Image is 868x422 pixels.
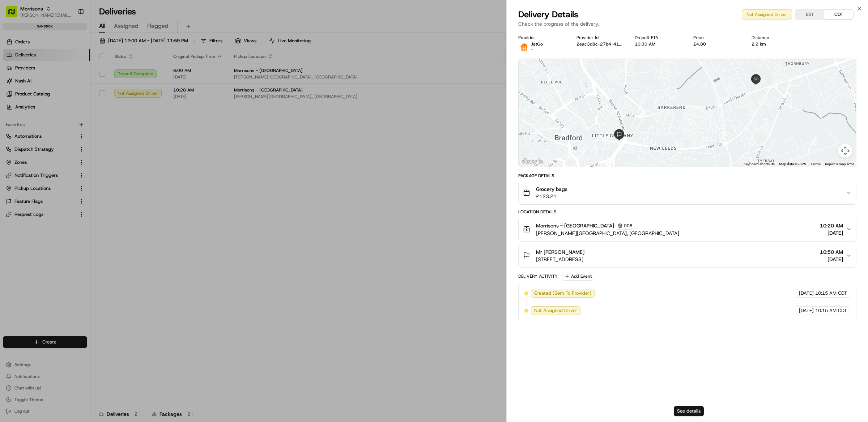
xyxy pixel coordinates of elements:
[518,35,565,41] div: Provider
[536,248,584,256] span: Mr [PERSON_NAME]
[536,186,567,193] span: Grocery bags
[820,229,843,236] span: [DATE]
[68,162,116,169] span: API Documentation
[33,69,119,76] div: Start new chat
[7,69,20,82] img: 1736555255976-a54dd68f-1ca7-489b-9aae-adbdc363a1c4
[519,217,856,241] button: Morrisons - [GEOGRAPHIC_DATA]008[PERSON_NAME][GEOGRAPHIC_DATA], [GEOGRAPHIC_DATA]10:20 AM[DATE]
[7,94,48,100] div: Past conversations
[693,35,740,41] div: Price
[60,132,63,137] span: •
[815,307,847,314] span: 10:15 AM CDT
[536,193,567,200] span: £123.21
[576,41,623,47] button: 2eac3d8c-27b4-41a0-bba1-8353ae2a5120
[799,290,814,297] span: [DATE]
[744,162,775,167] button: Keyboard shortcuts
[61,162,67,168] div: 💻
[820,248,843,256] span: 10:50 AM
[519,244,856,267] button: Mr [PERSON_NAME][STREET_ADDRESS]10:50 AM[DATE]
[123,71,132,80] button: Start new chat
[820,222,843,229] span: 10:20 AM
[531,47,533,53] span: -
[7,7,22,22] img: Nash
[520,157,544,167] a: Open this area in Google Maps (opens a new window)
[518,20,856,27] p: Check the progress of the delivery.
[7,162,13,168] div: 📗
[33,76,99,82] div: We're available if you need us!
[519,181,856,204] button: Grocery bags£123.21
[815,290,847,297] span: 10:15 AM CDT
[810,162,821,166] a: Terms (opens in new tab)
[518,173,856,179] div: Package Details
[635,41,681,47] div: 10:30 AM
[752,35,798,41] div: Distance
[22,132,59,137] span: [PERSON_NAME]
[15,69,28,82] img: 4037041995827_4c49e92c6e3ed2e3ec13_72.png
[4,159,58,172] a: 📗Knowledge Base
[60,112,63,118] span: •
[7,29,132,41] p: Welcome 👋
[693,41,740,47] div: £4.80
[518,9,578,20] span: Delivery Details
[22,112,59,118] span: [PERSON_NAME]
[536,256,584,263] span: [STREET_ADDRESS]
[752,41,798,47] div: 2.9 km
[674,406,704,416] button: See details
[14,162,55,169] span: Knowledge Base
[51,179,88,185] a: Powered byPylon
[64,132,79,137] span: [DATE]
[799,307,814,314] span: [DATE]
[112,93,132,101] button: See all
[635,35,681,41] div: Dropoff ETA
[19,47,119,54] input: Clear
[58,159,119,172] a: 💻API Documentation
[520,157,544,167] img: Google
[820,256,843,263] span: [DATE]
[536,230,679,237] span: [PERSON_NAME][GEOGRAPHIC_DATA], [GEOGRAPHIC_DATA]
[779,162,806,166] span: Map data ©2025
[72,179,88,185] span: Pylon
[518,209,856,215] div: Location Details
[534,307,577,314] span: Not Assigned Driver
[534,290,591,297] span: Created (Sent To Provider)
[518,41,530,53] img: profile_jet_go_morrisons_partner.png
[531,41,543,47] span: JetGo
[518,273,558,279] div: Delivery Activity
[7,105,19,117] img: Tiffany Volk
[624,223,633,229] span: 008
[795,10,824,19] button: BST
[838,144,852,158] button: Map camera controls
[7,125,19,136] img: Ami Wang
[825,162,854,166] a: Report a map error
[536,222,614,229] span: Morrisons - [GEOGRAPHIC_DATA]
[576,35,623,41] div: Provider Id
[64,112,79,118] span: [DATE]
[824,10,853,19] button: CDT
[562,272,594,281] button: Add Event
